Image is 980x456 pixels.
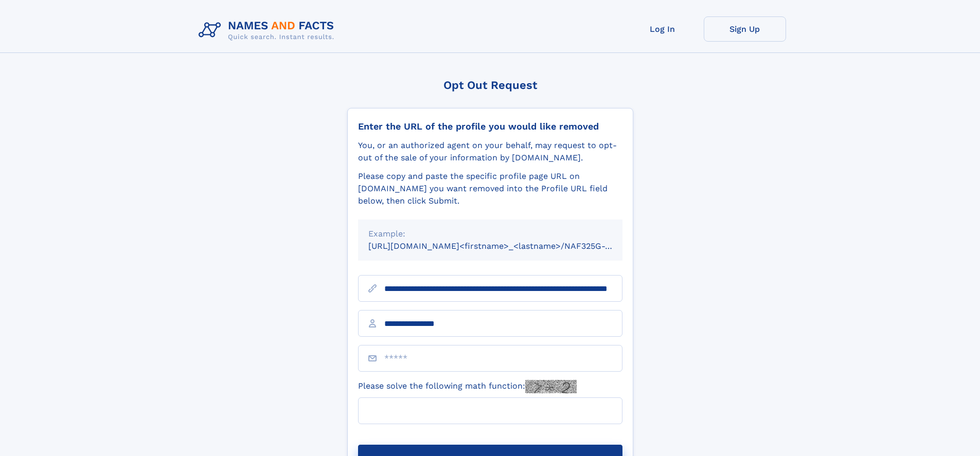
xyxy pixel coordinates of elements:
[368,241,642,251] small: [URL][DOMAIN_NAME]<firstname>_<lastname>/NAF325G-xxxxxxxx
[621,16,704,42] a: Log In
[358,380,577,393] label: Please solve the following math function:
[358,170,622,207] div: Please copy and paste the specific profile page URL on [DOMAIN_NAME] you want removed into the Pr...
[704,16,786,42] a: Sign Up
[347,79,633,92] div: Opt Out Request
[368,228,612,240] div: Example:
[194,16,343,44] img: Logo Names and Facts
[358,139,622,164] div: You, or an authorized agent on your behalf, may request to opt-out of the sale of your informatio...
[358,121,622,132] div: Enter the URL of the profile you would like removed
